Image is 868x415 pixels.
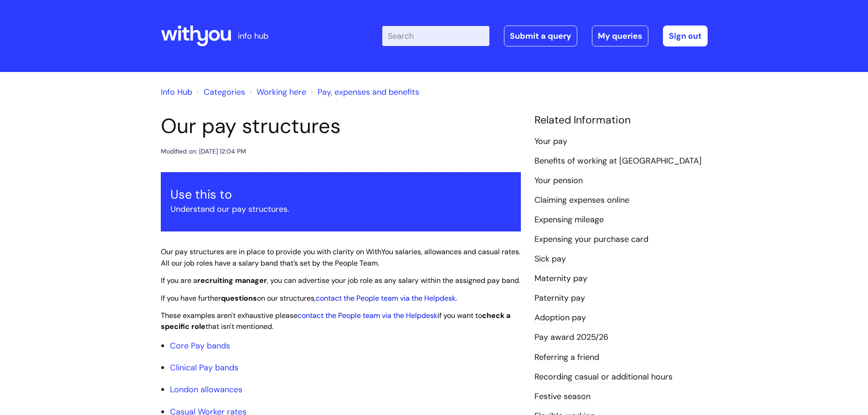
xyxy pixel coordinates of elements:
span: Our pay structures are in place to provide you with clarity on WithYou salaries, allowances and c... [161,247,520,268]
h3: Use this to [170,187,511,202]
a: London allowances [170,384,242,395]
a: Info Hub [161,87,192,97]
a: Claiming expenses online [534,195,629,206]
input: Search [382,26,489,46]
li: Solution home [195,85,245,99]
h1: Our pay structures [161,114,521,138]
a: Benefits of working at [GEOGRAPHIC_DATA] [534,155,702,167]
strong: questions [221,293,257,303]
span: If you are a , you can advertise your job role as any salary within the assigned pay band. [161,276,520,285]
a: Sick pay [534,253,566,265]
a: Your pension [534,175,583,187]
span: If you have further on our structures, . [161,293,457,303]
a: Sign out [663,26,708,46]
a: Paternity pay [534,292,585,304]
span: These examples aren't exhaustive please if you want to that isn't mentioned. [161,311,510,332]
li: Pay, expenses and benefits [308,85,419,99]
a: Submit a query [504,26,577,46]
a: contact the People team via the Helpdesk [298,311,437,320]
a: contact the People team via the Helpdesk [316,293,456,303]
strong: recruiting manager [197,276,267,285]
div: | - [382,26,708,46]
a: Expensing your purchase card [534,234,648,246]
a: Pay, expenses and benefits [318,87,419,97]
p: info hub [238,29,268,43]
li: Working here [247,85,306,99]
a: Adoption pay [534,312,586,324]
div: Modified on: [DATE] 12:04 PM [161,146,246,157]
a: Pay award 2025/26 [534,332,608,343]
a: Referring a friend [534,352,599,364]
a: Recording casual or additional hours [534,371,673,383]
a: My queries [592,26,648,46]
a: Working here [257,87,306,97]
p: Understand our pay structures. [170,202,511,216]
h4: Related Information [534,114,708,127]
a: Core Pay bands [170,340,230,351]
a: Festive season [534,391,591,403]
a: Expensing mileage [534,214,604,226]
a: Clinical Pay bands [170,362,238,373]
a: Your pay [534,136,567,148]
a: Maternity pay [534,273,587,285]
a: Categories [204,87,245,97]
